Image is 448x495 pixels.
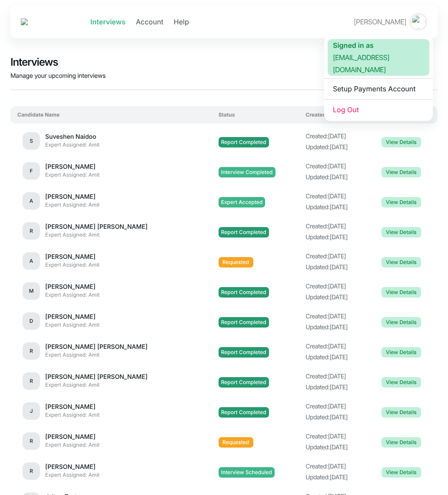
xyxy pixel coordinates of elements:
[305,281,367,292] p: Created: [DATE]
[45,291,100,299] span: Expert Assigned: Amit
[219,287,269,298] button: Report Completed
[219,167,275,177] button: Interview Completed
[10,72,106,80] p: Manage your upcoming interviews
[45,321,100,329] span: Expert Assigned: Amit
[305,202,367,213] p: Updated: [DATE]
[30,377,33,385] span: R
[10,57,106,67] h3: Interviews
[305,431,367,442] p: Created: [DATE]
[305,131,367,142] p: Created: [DATE]
[305,251,367,262] p: Created: [DATE]
[221,287,266,298] span: Report Completed
[382,317,421,328] button: View Details
[219,347,269,358] button: Report Completed
[382,227,421,237] button: View Details
[45,471,100,479] span: Expert Assigned: Amit
[21,18,65,25] img: Candid-Logo-Black.png
[219,257,253,268] button: Requested
[305,106,371,124] th: Created
[305,322,367,333] p: Updated: [DATE]
[30,227,33,235] span: R
[305,352,367,363] p: Updated: [DATE]
[45,411,100,419] span: Expert Assigned: Amit
[45,163,96,171] span: [PERSON_NAME]
[386,167,417,177] span: View Details
[219,137,269,147] button: Report Completed
[221,377,266,388] span: Report Completed
[45,463,96,471] span: [PERSON_NAME]
[305,341,367,352] p: Created: [DATE]
[222,437,249,448] span: Requested
[45,193,96,201] span: [PERSON_NAME]
[382,137,421,147] button: View Details
[386,197,417,207] span: View Details
[386,407,417,418] span: View Details
[30,317,33,325] span: D
[45,133,96,141] span: Suveshen Naidoo
[90,18,126,25] a: Interviews
[305,311,367,322] p: Created: [DATE]
[305,382,367,393] p: Updated: [DATE]
[29,287,34,295] span: M
[411,14,426,30] img: experts%2Fimages%2FProfile%20picture.jpeg
[382,467,421,478] button: View Details
[45,223,148,231] span: [PERSON_NAME] [PERSON_NAME]
[382,197,421,207] button: View Details
[382,287,421,298] button: View Details
[305,442,367,453] p: Updated: [DATE]
[45,283,96,291] span: [PERSON_NAME]
[174,18,189,25] a: Help
[305,472,367,483] p: Updated: [DATE]
[333,51,424,76] p: [EMAIL_ADDRESS][DOMAIN_NAME]
[45,141,100,149] span: Expert Assigned: Amit
[382,377,421,388] button: View Details
[221,317,266,328] span: Report Completed
[222,257,249,268] span: Requested
[305,412,367,423] p: Updated: [DATE]
[386,227,417,237] span: View Details
[219,197,265,207] button: Expert Accepted
[30,257,33,265] span: A
[30,137,33,145] span: S
[45,343,148,351] span: [PERSON_NAME] [PERSON_NAME]
[305,161,367,172] p: Created: [DATE]
[221,137,266,147] span: Report Completed
[45,201,100,209] span: Expert Assigned: Amit
[30,407,33,415] span: J
[30,197,33,205] span: A
[305,191,367,202] p: Created: [DATE]
[221,167,273,177] span: Interview Completed
[219,377,269,388] button: Report Completed
[221,467,272,478] span: Interview Scheduled
[386,317,417,328] span: View Details
[382,347,421,358] button: View Details
[10,106,218,124] th: Candidate Name
[30,167,33,175] span: F
[219,407,269,418] button: Report Completed
[221,227,266,237] span: Report Completed
[386,347,417,358] span: View Details
[305,371,367,382] p: Created: [DATE]
[382,407,421,418] button: View Details
[305,292,367,303] p: Updated: [DATE]
[221,347,266,358] span: Report Completed
[45,261,100,269] span: Expert Assigned: Amit
[382,257,421,268] button: View Details
[221,407,266,418] span: Report Completed
[45,441,100,449] span: Expert Assigned: Amit
[386,377,417,388] span: View Details
[324,36,433,121] ul: User menu actions
[305,172,367,183] p: Updated: [DATE]
[354,16,410,28] p: [PERSON_NAME]
[382,437,421,448] div: View Details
